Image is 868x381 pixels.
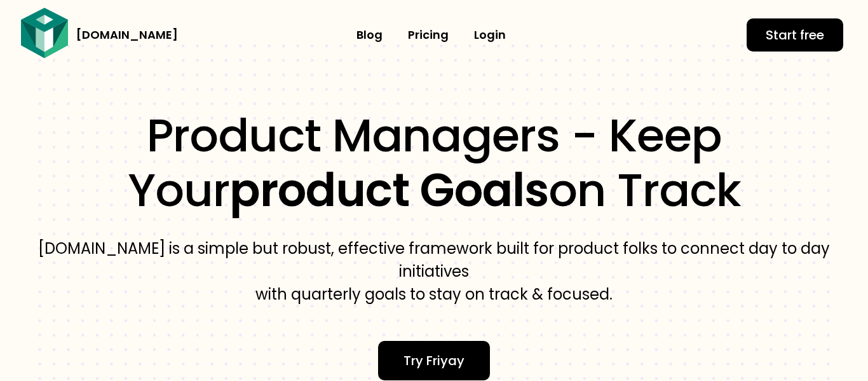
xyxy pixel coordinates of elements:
a: Try Friyay [378,341,490,380]
span: Try Friyay [403,350,465,371]
a: Blog [344,20,395,50]
a: Pricing​ [395,20,461,50]
a: Start free [747,18,843,52]
a: [DOMAIN_NAME] [76,27,178,43]
b: product goals [229,158,548,222]
p: [DOMAIN_NAME] is a simple but robust, effective framework built for product folks to connect day ... [32,237,836,306]
h1: Product managers - Keep your on track [32,108,836,218]
a: Login [461,20,519,50]
nav: Menu [217,20,646,50]
span: Start free [766,25,824,45]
